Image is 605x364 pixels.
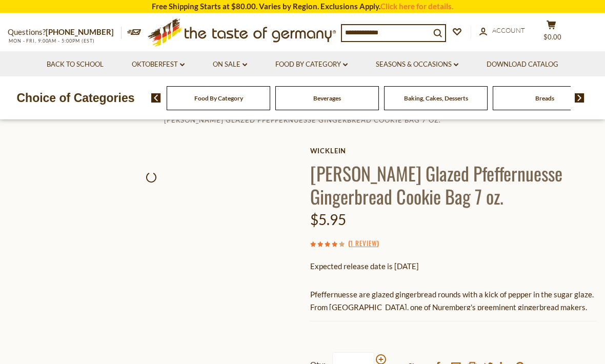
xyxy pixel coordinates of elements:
a: Download Catalog [487,59,558,70]
a: Food By Category [194,94,243,102]
span: Account [492,26,525,34]
a: Click here for details. [380,2,453,11]
span: $5.95 [310,211,346,228]
p: Pfeffernuesse are glazed gingerbread rounds with a kick of pepper in the sugar glaze. From [GEOGR... [310,288,597,314]
a: Food By Category [275,59,348,70]
button: $0.00 [536,20,567,46]
a: Account [479,25,525,36]
span: MON - FRI, 9:00AM - 5:00PM (EST) [8,38,95,44]
a: Back to School [47,59,104,70]
p: Questions? [8,26,122,39]
a: On Sale [213,59,247,70]
a: Oktoberfest [132,59,185,70]
h1: [PERSON_NAME] Glazed Pfeffernuesse Gingerbread Cookie Bag 7 oz. [310,161,597,208]
a: Seasons & Occasions [376,59,458,70]
img: previous arrow [151,93,161,103]
a: Beverages [313,94,341,102]
a: Breads [535,94,554,102]
a: 1 Review [350,238,377,249]
p: Expected release date is [DATE] [310,260,597,273]
span: $0.00 [543,33,561,41]
a: Wicklein [310,147,597,155]
span: ( ) [348,238,379,248]
a: [PERSON_NAME] Glazed Pfeffernuesse Gingerbread Cookie Bag 7 oz. [164,116,441,124]
a: Baking, Cakes, Desserts [404,94,468,102]
img: next arrow [575,93,584,103]
a: [PHONE_NUMBER] [46,27,114,36]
